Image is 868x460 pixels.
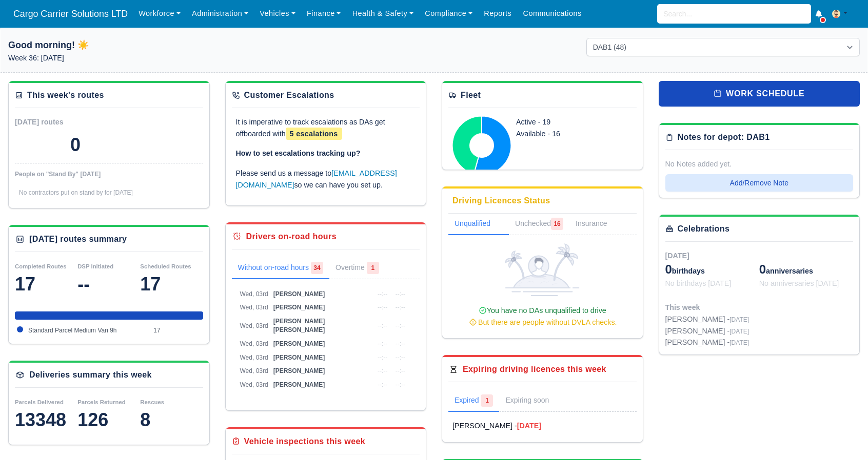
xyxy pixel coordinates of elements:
[15,116,109,128] div: [DATE] routes
[759,261,853,278] div: anniversaries
[665,262,672,276] span: 0
[301,4,347,24] a: Finance
[367,262,379,274] span: 1
[665,261,759,278] div: birthdays
[28,327,117,334] span: Standard Parcel Medium Van 9h
[8,52,282,64] p: Week 36: [DATE]
[311,262,323,274] span: 34
[273,354,325,361] span: [PERSON_NAME]
[481,394,493,407] span: 1
[273,381,325,388] span: [PERSON_NAME]
[569,214,625,235] a: Insurance
[133,4,186,24] a: Workforce
[29,369,152,381] div: Deliveries summary this week
[678,131,770,143] div: Notes for depot: DAB1
[396,290,405,298] span: --:--
[347,4,420,24] a: Health & Safety
[236,148,416,159] p: How to set escalations tracking up?
[551,218,563,230] span: 16
[759,279,839,287] span: No anniversaries [DATE]
[15,274,77,295] div: 17
[665,303,700,311] span: This week
[378,354,387,361] span: --:--
[140,274,203,295] div: 17
[396,381,405,388] span: --:--
[452,195,550,207] div: Driving Licences Status
[396,304,405,311] span: --:--
[509,214,569,235] a: Unchecked
[665,325,749,337] div: [PERSON_NAME] -
[396,340,405,347] span: --:--
[140,410,203,430] div: 8
[478,4,517,24] a: Reports
[232,258,330,279] a: Without on-road hours
[240,381,268,388] span: Wed, 03rd
[27,89,104,101] div: This week's routes
[240,290,268,298] span: Wed, 03rd
[240,354,268,361] span: Wed, 03rd
[659,81,860,107] a: work schedule
[77,410,140,430] div: 126
[8,4,133,24] a: Cargo Carrier Solutions LTD
[378,322,387,329] span: --:--
[186,4,254,24] a: Administration
[683,341,868,460] iframe: Chat Widget
[657,4,811,24] input: Search...
[273,290,325,298] span: [PERSON_NAME]
[273,367,325,374] span: [PERSON_NAME]
[151,324,203,338] td: 17
[396,367,405,374] span: --:--
[665,174,854,192] button: Add/Remove Note
[140,263,191,269] small: Scheduled Routes
[329,258,385,279] a: Overtime
[15,410,77,430] div: 13348
[15,311,203,320] div: Standard Parcel Medium Van 9h
[759,262,766,276] span: 0
[678,223,730,235] div: Celebrations
[273,340,325,347] span: [PERSON_NAME]
[448,214,509,235] a: Unqualified
[19,189,133,196] span: No contractors put on stand by for [DATE]
[240,340,268,347] span: Wed, 03rd
[517,422,541,430] strong: [DATE]
[236,116,416,140] p: It is imperative to track escalations as DAs get offboarded with
[15,263,67,269] small: Completed Routes
[273,304,325,311] span: [PERSON_NAME]
[665,158,854,170] div: No Notes added yet.
[516,116,610,128] div: Active - 19
[378,367,387,374] span: --:--
[273,318,325,333] span: [PERSON_NAME] [PERSON_NAME]
[15,170,203,178] div: People on "Stand By" [DATE]
[8,38,282,52] h1: Good morning! ☀️
[240,304,268,311] span: Wed, 03rd
[665,279,732,287] span: No birthdays [DATE]
[665,337,749,348] div: [PERSON_NAME] -
[236,169,397,189] a: [EMAIL_ADDRESS][DOMAIN_NAME]
[378,340,387,347] span: --:--
[452,317,633,328] div: But there are people without DVLA checks.
[729,328,749,335] span: [DATE]
[77,399,126,405] small: Parcels Returned
[254,4,301,24] a: Vehicles
[396,322,405,329] span: --:--
[452,420,633,432] a: [PERSON_NAME] -[DATE]
[463,363,606,375] div: Expiring driving licences this week
[396,354,405,361] span: --:--
[516,128,610,140] div: Available - 16
[378,381,387,388] span: --:--
[378,304,387,311] span: --:--
[665,252,689,260] span: [DATE]
[244,435,366,448] div: Vehicle inspections this week
[240,367,268,374] span: Wed, 03rd
[729,316,749,323] span: [DATE]
[236,168,416,191] p: Please send us a message to so we can have you set up.
[419,4,478,24] a: Compliance
[378,290,387,298] span: --:--
[77,263,113,269] small: DSP Initiated
[240,322,268,329] span: Wed, 03rd
[452,305,633,328] div: You have no DAs unqualified to drive
[77,274,140,295] div: --
[665,313,749,325] div: [PERSON_NAME] -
